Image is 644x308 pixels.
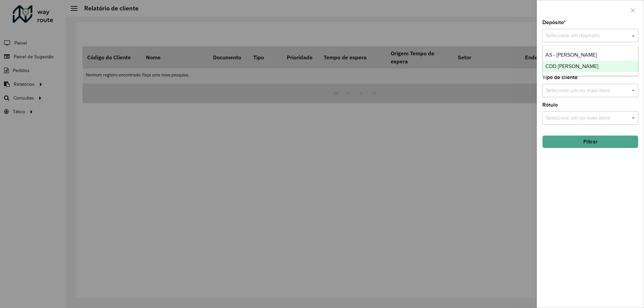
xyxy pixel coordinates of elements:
span: CDD [PERSON_NAME] [545,63,598,69]
label: Tipo de cliente [542,73,578,81]
label: Rótulo [542,101,558,109]
button: Filtrar [542,135,638,148]
label: Depósito [542,18,566,26]
span: AS - [PERSON_NAME] [545,52,597,58]
ng-dropdown-panel: Options list [542,46,638,76]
